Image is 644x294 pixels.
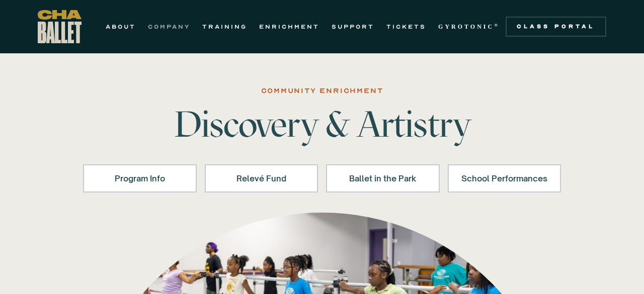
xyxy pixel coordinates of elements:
a: Ballet in the Park [326,164,440,192]
a: Class Portal [506,17,606,37]
a: COMPANY [148,21,190,33]
h1: Discovery & Artistry [165,106,479,142]
div: Program Info [96,172,184,184]
a: SUPPORT [332,21,374,33]
sup: ® [494,23,500,28]
strong: GYROTONIC [438,23,494,30]
div: Relevé Fund [218,172,305,184]
a: GYROTONIC® [438,21,500,33]
a: TICKETS [386,21,426,33]
div: Ballet in the Park [339,172,427,184]
a: ENRICHMENT [259,21,319,33]
a: School Performances [448,164,561,192]
a: Relevé Fund [205,164,318,192]
a: home [38,10,82,43]
div: COMMUNITY ENRICHMENT [261,85,383,97]
a: Program Info [83,164,197,192]
a: TRAINING [202,21,247,33]
div: School Performances [461,172,548,184]
div: Class Portal [512,23,600,31]
a: ABOUT [106,21,136,33]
